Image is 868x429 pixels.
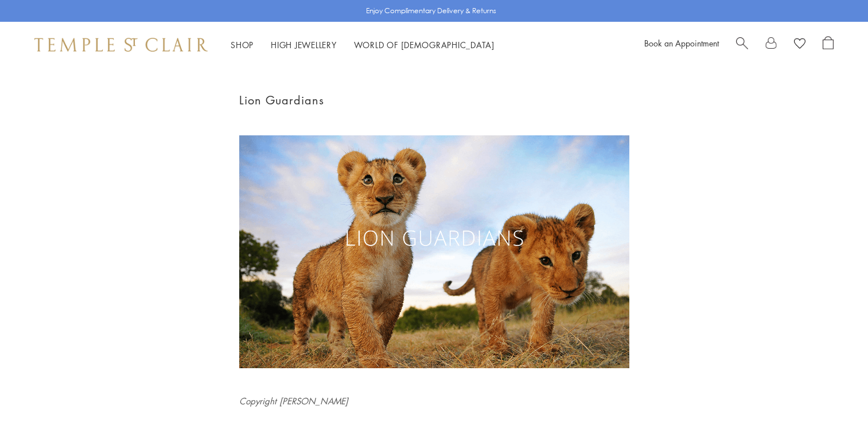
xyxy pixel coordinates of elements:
[231,38,495,52] nav: Main navigation
[271,39,337,50] a: High JewelleryHigh Jewellery
[644,37,719,49] a: Book an Appointment
[231,39,254,50] a: ShopShop
[239,135,629,368] img: tt7-banner.png
[823,36,834,53] a: Open Shopping Bag
[366,5,496,17] p: Enjoy Complimentary Delivery & Returns
[794,36,805,53] a: View Wishlist
[239,91,629,110] h1: Lion Guardians
[354,39,495,50] a: World of [DEMOGRAPHIC_DATA]World of [DEMOGRAPHIC_DATA]
[239,395,348,407] i: Copyright [PERSON_NAME]
[736,36,748,53] a: Search
[34,38,208,52] img: Temple St. Clair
